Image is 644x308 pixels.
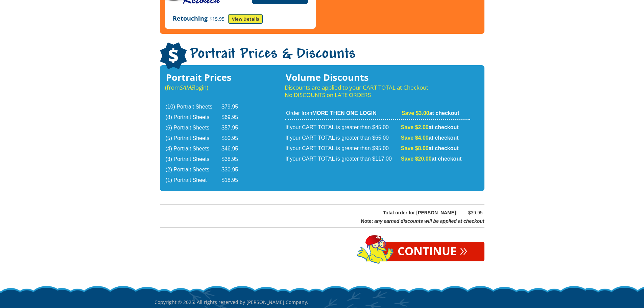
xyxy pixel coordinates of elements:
[401,124,429,130] span: Save $2.00
[374,218,484,224] span: any earned discounts will be applied at checkout
[166,175,221,185] td: (1) Portrait Sheet
[160,42,484,70] h1: Portrait Prices & Discounts
[460,246,468,253] span: »
[285,120,400,133] td: If your CART TOTAL is greater than $45.00
[381,242,484,261] a: Continue»
[166,113,221,122] td: (8) Portrait Sheets
[177,209,458,217] div: Total order for [PERSON_NAME]:
[221,123,246,133] td: $57.95
[221,102,246,112] td: $79.95
[401,156,432,162] span: Save $20.00
[312,110,377,116] strong: MORE THEN ONE LOGIN
[221,144,246,154] td: $46.95
[285,74,471,81] h3: Volume Discounts
[166,144,221,154] td: (4) Portrait Sheets
[166,102,221,112] td: (10) Portrait Sheets
[228,14,263,24] a: View Details
[166,134,221,143] td: (5) Portrait Sheets
[285,84,471,99] p: Discounts are applied to your CART TOTAL at Checkout No DISCOUNTS on LATE ORDERS
[402,110,429,116] span: Save $3.00
[401,135,429,141] span: Save $4.00
[361,218,373,224] span: Note:
[166,165,221,175] td: (2) Portrait Sheets
[208,16,226,22] span: $15.95
[165,74,247,81] h3: Portrait Prices
[165,84,247,91] p: (from login)
[401,135,459,141] strong: at checkout
[180,84,194,91] em: SAME
[166,123,221,133] td: (6) Portrait Sheets
[221,155,246,164] td: $38.95
[221,134,246,143] td: $50.95
[401,156,462,162] strong: at checkout
[285,133,400,143] td: If your CART TOTAL is greater than $65.00
[402,110,459,116] strong: at checkout
[166,155,221,164] td: (3) Portrait Sheets
[401,145,429,151] span: Save $8.00
[221,113,246,122] td: $69.95
[285,144,400,153] td: If your CART TOTAL is greater than $95.00
[173,14,308,24] p: Retouching
[401,145,459,151] strong: at checkout
[221,175,246,185] td: $18.95
[462,209,483,217] div: $39.95
[221,165,246,175] td: $30.95
[285,154,400,164] td: If your CART TOTAL is greater than $117.00
[285,110,400,120] td: Order from
[401,124,459,130] strong: at checkout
